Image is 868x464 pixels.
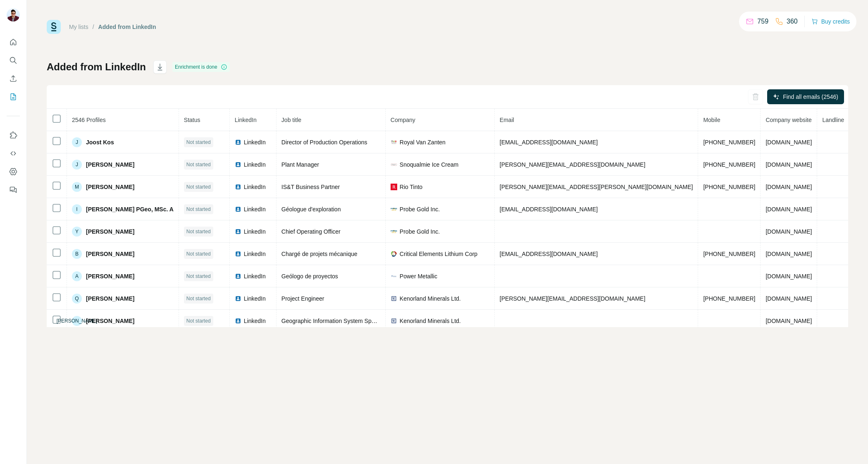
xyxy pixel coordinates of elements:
[765,318,812,324] span: [DOMAIN_NAME]
[400,250,477,258] span: Critical Elements Lithium Corp
[72,204,82,214] div: I
[391,228,397,235] img: company-logo
[400,160,458,169] span: Snoqualmie Ice Cream
[186,183,211,191] span: Not started
[235,228,241,235] img: LinkedIn logo
[400,183,422,191] span: Rio Tinto
[703,251,755,257] span: [PHONE_NUMBER]
[400,272,437,280] span: Power Metallic
[72,249,82,259] div: B
[186,206,211,213] span: Not started
[244,183,266,191] span: LinkedIn
[7,35,20,50] button: Quick start
[281,184,340,190] span: IS&T Business Partner
[281,273,338,280] span: Geólogo de proyectos
[391,139,397,146] img: company-logo
[244,294,266,303] span: LinkedIn
[244,138,266,146] span: LinkedIn
[47,60,146,74] h1: Added from LinkedIn
[765,295,812,302] span: [DOMAIN_NAME]
[186,139,211,146] span: Not started
[391,273,397,280] img: company-logo
[72,227,82,237] div: Y
[811,16,850,27] button: Buy credits
[783,93,838,101] span: Find all emails (2546)
[72,316,82,326] div: [PERSON_NAME]
[765,228,812,235] span: [DOMAIN_NAME]
[244,272,266,280] span: LinkedIn
[400,317,461,325] span: Kenorland Minerals Ltd.
[703,161,755,168] span: [PHONE_NUMBER]
[186,228,211,235] span: Not started
[72,160,82,170] div: J
[72,182,82,192] div: M
[235,206,241,213] img: LinkedIn logo
[400,227,440,236] span: Probe Gold Inc.
[98,23,156,31] div: Added from LinkedIn
[186,161,211,168] span: Not started
[391,184,397,190] img: company-logo
[281,117,301,123] span: Job title
[767,89,844,104] button: Find all emails (2546)
[7,146,20,161] button: Use Surfe API
[281,251,358,257] span: Chargé de projets mécanique
[235,161,241,168] img: LinkedIn logo
[500,161,645,168] span: [PERSON_NAME][EMAIL_ADDRESS][DOMAIN_NAME]
[765,161,812,168] span: [DOMAIN_NAME]
[703,295,755,302] span: [PHONE_NUMBER]
[235,318,241,324] img: LinkedIn logo
[765,273,812,280] span: [DOMAIN_NAME]
[86,317,134,325] span: [PERSON_NAME]
[281,139,367,146] span: Director of Production Operations
[7,182,20,197] button: Feedback
[391,318,397,324] img: company-logo
[244,227,266,236] span: LinkedIn
[7,8,20,22] img: Avatar
[391,295,397,302] img: company-logo
[69,24,88,30] a: My lists
[500,251,598,257] span: [EMAIL_ADDRESS][DOMAIN_NAME]
[787,17,798,26] p: 360
[72,137,82,147] div: J
[86,183,134,191] span: [PERSON_NAME]
[235,295,241,302] img: LinkedIn logo
[281,295,324,302] span: Project Engineer
[822,117,844,123] span: Landline
[93,23,94,31] li: /
[765,139,812,146] span: [DOMAIN_NAME]
[172,62,230,72] div: Enrichment is done
[86,294,134,303] span: [PERSON_NAME]
[235,139,241,146] img: LinkedIn logo
[235,117,257,123] span: LinkedIn
[703,184,755,190] span: [PHONE_NUMBER]
[400,138,446,146] span: Royal Van Zanten
[244,205,266,213] span: LinkedIn
[72,294,82,304] div: Q
[235,184,241,190] img: LinkedIn logo
[765,184,812,190] span: [DOMAIN_NAME]
[391,117,415,123] span: Company
[281,161,319,168] span: Plant Manager
[391,206,397,213] img: company-logo
[765,206,812,213] span: [DOMAIN_NAME]
[500,184,693,190] span: [PERSON_NAME][EMAIL_ADDRESS][PERSON_NAME][DOMAIN_NAME]
[281,318,389,324] span: Geographic Information System Specialist
[765,251,812,257] span: [DOMAIN_NAME]
[500,139,598,146] span: [EMAIL_ADDRESS][DOMAIN_NAME]
[765,117,811,123] span: Company website
[186,250,211,258] span: Not started
[7,89,20,104] button: My lists
[86,250,134,258] span: [PERSON_NAME]
[72,271,82,281] div: A
[500,117,514,123] span: Email
[400,294,461,303] span: Kenorland Minerals Ltd.
[391,161,397,168] img: company-logo
[186,317,211,325] span: Not started
[281,228,341,235] span: Chief Operating Officer
[184,117,200,123] span: Status
[235,273,241,280] img: LinkedIn logo
[281,206,341,213] span: Géologue d'exploration
[186,295,211,302] span: Not started
[703,139,755,146] span: [PHONE_NUMBER]
[391,251,397,257] img: company-logo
